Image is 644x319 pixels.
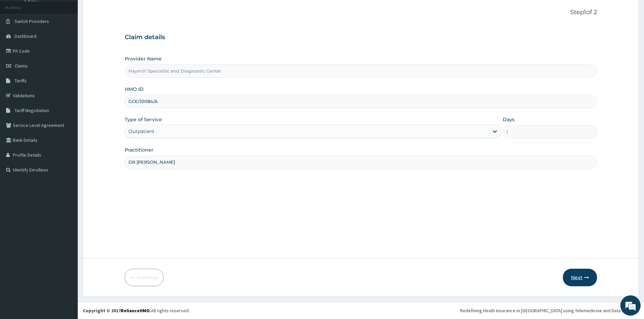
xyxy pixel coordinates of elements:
[563,269,597,286] button: Next
[125,34,597,41] h3: Claim details
[125,86,144,92] label: HMO ID
[15,63,28,69] span: Claims
[15,33,37,39] span: Dashboard
[125,147,153,153] label: Practitioner
[503,116,515,123] label: Days
[125,156,597,169] input: Enter Name
[125,9,597,16] p: Step 1 of 2
[121,308,150,314] a: RelianceHMO
[125,116,162,123] label: Type of Service
[125,55,162,62] label: Provider Name
[15,18,49,24] span: Switch Providers
[15,107,49,113] span: Tariff Negotiation
[83,308,151,314] strong: Copyright © 2017 .
[15,78,27,84] span: Tariffs
[78,302,644,319] footer: All rights reserved.
[125,269,164,286] button: Previous
[128,128,154,135] div: Outpatient
[125,95,597,108] input: Enter HMO ID
[460,307,639,314] div: Redefining Heath Insurance in [GEOGRAPHIC_DATA] using Telemedicine and Data Science!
